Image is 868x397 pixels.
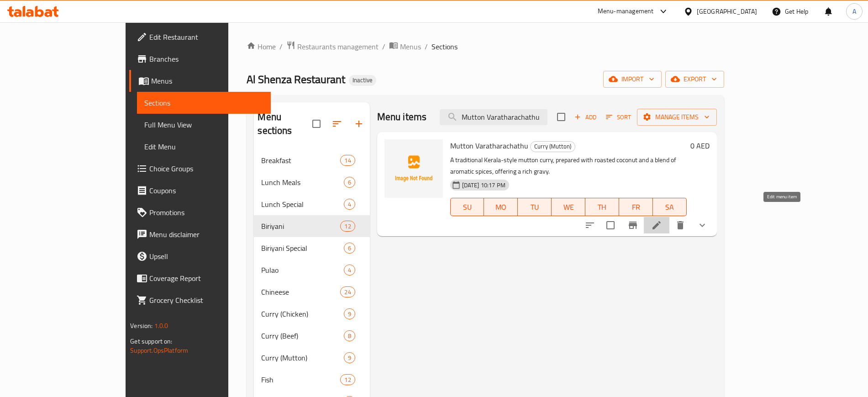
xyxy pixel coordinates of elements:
span: SA [657,201,683,214]
span: 12 [341,222,354,231]
div: Pulao4 [254,259,369,281]
h6: 0 AED [690,139,710,152]
a: Upsell [129,245,270,267]
span: Coupons [149,185,263,196]
button: TH [585,198,619,216]
div: Biriyani Special6 [254,237,369,259]
span: 9 [344,354,355,362]
span: Add item [571,110,600,124]
div: Chineese [261,286,340,297]
span: Edit Restaurant [149,32,263,42]
div: Biriyani [261,221,340,232]
div: Lunch Special4 [254,193,369,215]
a: Support.OpsPlatform [130,344,188,356]
a: Grocery Checklist [129,289,270,311]
span: import [610,74,654,85]
a: Menu disclaimer [129,223,270,245]
button: WE [552,198,585,216]
div: Curry (Mutton)9 [254,347,369,369]
span: Sections [431,41,458,52]
div: items [344,330,355,341]
div: items [340,155,355,166]
h2: Menu items [377,110,427,124]
span: Mutton Varatharachathu [450,139,528,153]
div: items [344,243,355,254]
button: sort-choices [579,214,601,236]
button: Add [571,110,600,124]
span: Choice Groups [149,163,263,174]
button: show more [691,214,713,236]
span: Curry (Chicken) [261,308,343,319]
button: export [665,71,724,88]
div: Curry (Mutton) [530,141,575,152]
li: / [425,41,428,52]
span: export [673,74,717,85]
a: Promotions [129,201,270,223]
a: Edit Restaurant [129,26,270,48]
button: delete [669,214,691,236]
div: Curry (Beef) [261,330,343,341]
a: Menus [129,70,270,92]
div: items [344,308,355,319]
button: SU [450,198,484,216]
span: 6 [344,244,355,253]
a: Restaurants management [286,41,379,53]
span: 4 [344,266,355,275]
div: Lunch Meals6 [254,171,369,193]
div: Biriyani Special [261,243,343,254]
span: Sort sections [326,113,348,135]
button: MO [484,198,518,216]
span: 12 [341,376,354,384]
div: Breakfast14 [254,149,369,171]
p: A traditional Kerala-style mutton curry, prepared with roasted coconut and a blend of aromatic sp... [450,154,687,177]
span: Get support on: [130,335,172,347]
div: Inactive [349,75,376,86]
svg: Show Choices [697,220,708,231]
span: A [852,6,856,16]
div: Fish12 [254,369,369,391]
div: items [344,199,355,210]
div: items [340,374,355,385]
div: Lunch Meals [261,177,343,188]
span: Inactive [349,76,376,84]
span: TU [521,201,548,214]
a: Full Menu View [137,114,270,136]
span: TH [589,201,615,214]
div: items [344,177,355,188]
div: Curry (Beef)8 [254,325,369,347]
span: Select all sections [307,114,326,133]
div: items [340,221,355,232]
span: Version: [130,320,153,332]
div: items [340,286,355,297]
span: Add [573,112,598,122]
span: 1.0.0 [154,320,168,332]
button: import [603,71,662,88]
span: 4 [344,200,355,209]
span: FR [623,201,649,214]
span: Breakfast [261,155,340,166]
a: Edit Menu [137,136,270,158]
span: 9 [344,310,355,318]
div: [GEOGRAPHIC_DATA] [697,6,757,16]
a: Sections [137,92,270,114]
div: Curry (Chicken)9 [254,303,369,325]
span: Sort [606,112,631,122]
span: 6 [344,178,355,187]
span: Fish [261,374,340,385]
span: Pulao [261,265,343,275]
span: Restaurants management [297,41,379,52]
span: Curry (Mutton) [261,352,343,363]
span: Al Shenza Restaurant [247,69,345,90]
span: Edit Menu [144,141,263,152]
button: FR [619,198,653,216]
button: TU [518,198,552,216]
div: items [344,352,355,363]
span: Menus [400,41,421,52]
a: Coverage Report [129,267,270,289]
button: SA [653,198,687,216]
span: Lunch Special [261,199,343,210]
span: Upsell [149,251,263,262]
span: [DATE] 10:17 PM [458,181,509,190]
